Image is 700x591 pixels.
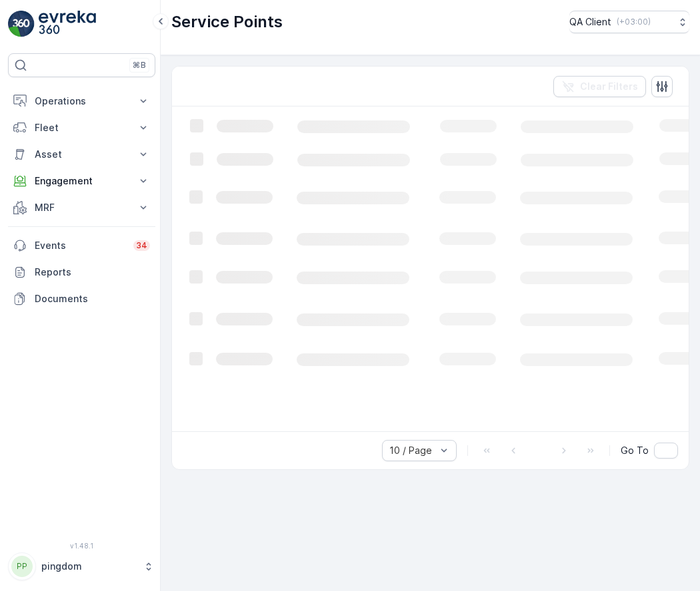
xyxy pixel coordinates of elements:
p: Fleet [35,121,129,134]
img: logo_light-DOdMpM7g.png [39,11,96,37]
p: Documents [35,292,150,305]
p: Service Points [171,11,283,33]
button: QA Client(+03:00) [569,11,689,33]
button: Operations [8,88,155,114]
a: Documents [8,286,155,312]
p: Clear Filters [580,80,638,93]
button: PPpingdom [8,552,155,580]
span: Go To [621,444,649,457]
p: ( +03:00 ) [617,17,651,27]
span: v 1.48.1 [8,542,155,550]
p: Operations [35,95,129,108]
p: Reports [35,266,150,279]
button: Asset [8,141,155,168]
img: logo [8,11,35,37]
p: 34 [136,240,147,251]
p: Engagement [35,174,129,188]
button: Fleet [8,114,155,141]
div: PP [11,556,33,577]
p: Events [35,239,125,252]
a: Reports [8,259,155,286]
p: QA Client [569,15,611,29]
p: Asset [35,148,129,161]
p: pingdom [41,560,137,573]
a: Events34 [8,232,155,259]
p: ⌘B [133,60,146,71]
button: MRF [8,194,155,221]
button: Engagement [8,168,155,194]
button: Clear Filters [553,76,646,97]
p: MRF [35,201,129,214]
